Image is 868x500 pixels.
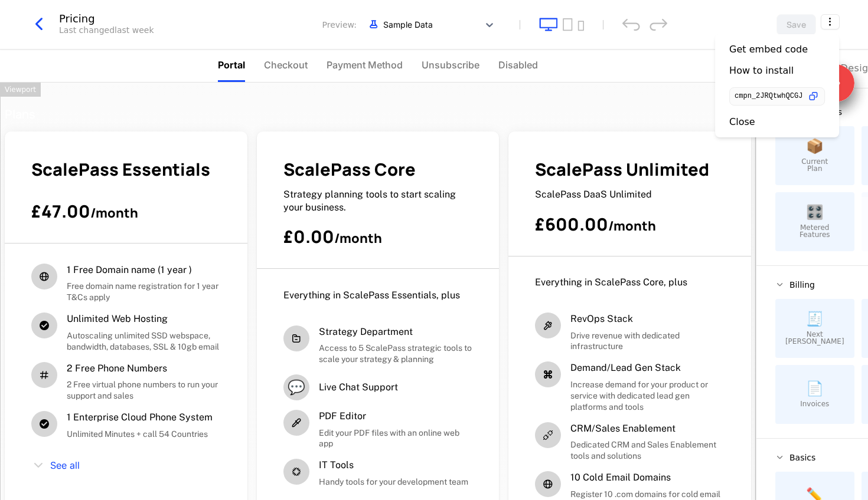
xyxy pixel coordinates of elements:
[570,471,725,484] span: 10 Cold Email Domains
[50,460,80,470] span: See all
[67,264,221,277] span: 1 Free Domain name (1 year )
[729,87,825,106] button: cmpn_2JRQtwhQCGJ
[535,422,561,448] i: connection
[283,325,309,351] i: folder-minus
[334,229,382,247] sub: / month
[319,343,473,365] span: Access to 5 ScalePass strategic tools to scale your strategy & planning
[67,429,213,440] span: Unlimited Minutes + call 54 Countries
[319,325,473,338] span: Strategy Department
[31,411,57,437] i: check-rounded
[31,199,138,223] span: £47.00
[67,379,221,402] span: 2 Free virtual phone numbers to run your support and sales
[535,189,652,200] span: ScalePass DaaS Unlimited
[535,212,656,236] span: £600.00
[319,427,473,450] span: Edit your PDF files with an online web app
[283,225,382,248] span: £0.00
[570,439,725,462] span: Dedicated CRM and Sales Enablement tools and solutions
[319,476,468,488] span: Handy tools for your development team
[535,312,561,338] i: hammer
[31,458,45,472] i: chevron-down
[729,65,794,77] div: How to install
[31,264,57,290] i: globe
[535,277,687,288] span: Everything in ScalePass Core, plus
[729,116,755,128] div: Close
[67,281,221,303] span: Free domain name registration for 1 year T&Cs apply
[283,157,416,181] span: ScalePass Core
[570,312,725,325] span: RevOps Stack
[319,410,473,423] span: PDF Editor
[735,93,802,100] span: cmpn_2JRQtwhQCGJ
[283,459,309,485] i: chip
[31,312,57,338] i: check-rounded
[67,411,213,424] span: 1 Enterprise Cloud Phone System
[570,330,725,353] span: Drive revenue with dedicated infrastructure
[319,459,468,472] span: IT Tools
[67,362,221,375] span: 2 Free Phone Numbers
[31,362,57,388] i: hash
[535,361,561,387] i: cmd
[67,312,221,325] span: Unlimited Web Hosting
[31,157,210,181] span: ScalePass Essentials
[90,204,138,222] sub: / month
[570,422,725,435] span: CRM/Sales Enablement
[729,44,808,55] div: Get embed code
[67,330,221,353] span: Autoscaling unlimited SSD webspace, bandwidth, databases, SSL & 10gb email
[570,379,725,413] span: Increase demand for your product or service with dedicated lead gen platforms and tools
[608,217,656,235] sub: / month
[5,106,35,122] span: Plans
[283,290,460,301] span: Everything in ScalePass Essentials, plus
[570,361,725,374] span: Demand/Lead Gen Stack
[535,157,709,181] span: ScalePass Unlimited
[715,34,839,137] div: Select action
[283,410,309,436] i: picker
[535,471,561,497] i: globe
[283,189,456,213] span: Strategy planning tools to start scaling your business.
[319,381,398,394] span: Live Chat Support
[283,374,309,400] span: 💬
